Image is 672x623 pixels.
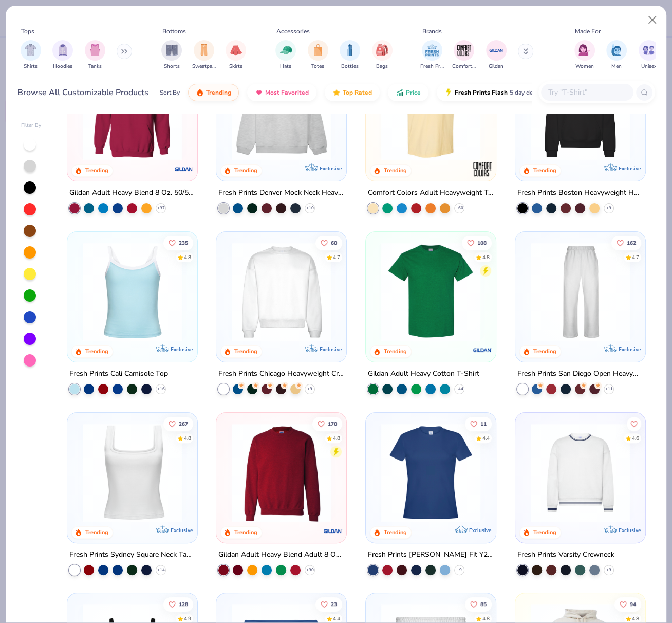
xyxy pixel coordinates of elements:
[21,27,34,36] div: Tops
[276,27,310,36] div: Accessories
[632,253,639,261] div: 4.7
[452,63,476,70] span: Comfort Colors
[641,63,657,70] span: Unisex
[328,421,338,426] span: 170
[489,63,503,70] span: Gildan
[160,88,180,97] div: Sort By
[24,63,38,70] span: Shirts
[630,602,636,607] span: 94
[444,88,453,97] img: flash.gif
[472,339,493,360] img: Gildan logo
[517,367,643,380] div: Fresh Prints San Diego Open Heavyweight Sweatpants
[21,122,42,130] div: Filter By
[247,84,316,101] button: Most Favorited
[226,40,246,70] div: filter for Skirts
[192,40,216,70] button: filter button
[333,434,341,442] div: 4.8
[465,597,492,612] button: Like
[166,44,178,56] img: Shorts Image
[316,597,343,612] button: Like
[578,44,590,56] img: Women Image
[611,63,622,70] span: Men
[480,421,487,426] span: 11
[206,88,231,97] span: Trending
[376,44,387,56] img: Bags Image
[510,87,548,99] span: 5 day delivery
[312,44,324,56] img: Totes Image
[280,63,291,70] span: Hats
[218,187,344,199] div: Fresh Prints Denver Mock Neck Heavyweight Sweatshirt
[456,43,472,58] img: Comfort Colors Image
[25,44,36,56] img: Shirts Image
[157,386,164,392] span: + 16
[332,88,341,97] img: TopRated.gif
[198,44,210,56] img: Sweatpants Image
[280,44,292,56] img: Hats Image
[85,40,105,70] button: filter button
[78,423,187,522] img: 94a2aa95-cd2b-4983-969b-ecd512716e9a
[547,86,626,98] input: Try "T-Shirt"
[619,345,641,352] span: Exclusive
[486,40,507,70] button: filter button
[575,27,601,36] div: Made For
[456,205,463,211] span: + 60
[316,235,343,250] button: Like
[320,345,342,352] span: Exclusive
[21,40,41,70] div: filter for Shirts
[344,44,356,56] img: Bottles Image
[376,63,388,70] span: Bags
[53,63,72,70] span: Hoodies
[323,520,343,541] img: Gildan logo
[325,84,380,101] button: Top Rated
[179,421,188,426] span: 267
[376,242,486,341] img: db319196-8705-402d-8b46-62aaa07ed94f
[173,159,194,179] img: Gildan logo
[376,423,486,522] img: 6a9a0a85-ee36-4a89-9588-981a92e8a910
[184,434,191,442] div: 4.8
[69,187,195,199] div: Gildan Adult Heavy Blend 8 Oz. 50/50 Hooded Sweatshirt
[229,63,242,70] span: Skirts
[477,240,487,245] span: 108
[643,10,662,30] button: Close
[455,88,508,97] span: Fresh Prints Flash
[227,423,336,522] img: c7b025ed-4e20-46ac-9c52-55bc1f9f47df
[311,63,324,70] span: Totes
[227,242,336,341] img: 1358499d-a160-429c-9f1e-ad7a3dc244c9
[482,253,490,261] div: 4.8
[368,548,494,561] div: Fresh Prints [PERSON_NAME] Fit Y2K Shirt
[184,253,191,261] div: 4.8
[452,40,476,70] button: filter button
[196,88,204,97] img: trending.gif
[526,242,635,341] img: df5250ff-6f61-4206-a12c-24931b20f13c
[372,40,393,70] div: filter for Bags
[619,526,641,533] span: Exclusive
[161,40,182,70] button: filter button
[333,253,341,261] div: 4.7
[188,84,239,101] button: Trending
[230,44,242,56] img: Skirts Image
[627,416,641,431] button: Like
[437,84,555,101] button: Fresh Prints Flash5 day delivery
[372,40,393,70] button: filter button
[307,386,312,392] span: + 9
[331,602,338,607] span: 23
[163,235,193,250] button: Like
[614,597,641,612] button: Like
[52,40,73,70] button: filter button
[632,615,639,623] div: 4.8
[632,434,639,442] div: 4.6
[480,602,487,607] span: 85
[388,84,428,101] button: Price
[226,40,246,70] button: filter button
[164,63,180,70] span: Shorts
[157,566,164,573] span: + 14
[163,597,193,612] button: Like
[606,40,627,70] button: filter button
[192,63,216,70] span: Sweatpants
[619,165,641,172] span: Exclusive
[368,367,479,380] div: Gildan Adult Heavy Cotton T-Shirt
[606,205,611,211] span: + 9
[639,40,659,70] div: filter for Unisex
[331,240,338,245] span: 60
[340,40,360,70] button: filter button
